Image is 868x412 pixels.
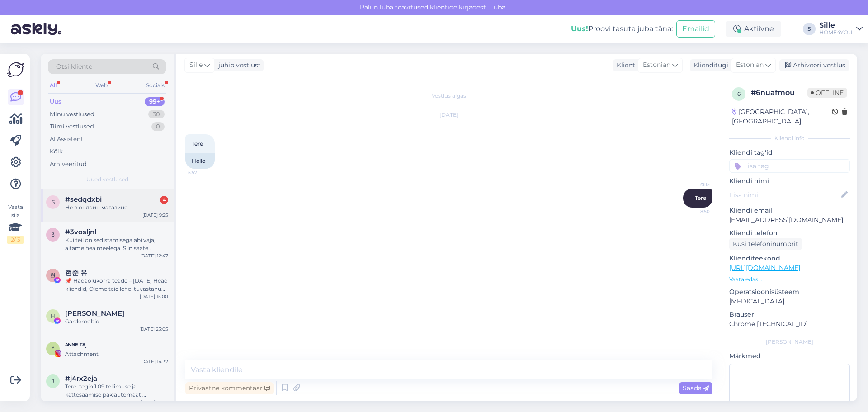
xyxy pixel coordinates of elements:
a: [URL][DOMAIN_NAME] [729,264,800,272]
p: Klienditeekond [729,254,850,263]
div: AI Assistent [50,135,83,144]
div: Garderoobid [65,317,168,326]
p: Vaata edasi ... [729,275,850,284]
span: ᴬ [52,345,54,352]
div: [DATE] 9:25 [142,212,168,218]
input: Lisa nimi [730,190,840,200]
div: Arhiveeritud [50,160,87,169]
div: Tiimi vestlused [50,122,94,131]
span: Tere [695,194,706,201]
div: Tere. tegin 1.09 tellimuse ja kättesaamise pakiautomaati [GEOGRAPHIC_DATA] Lasnamägi aga pole [PE... [65,383,168,399]
span: ᴬᴺᴺᴱ ᵀᴬ. [65,342,87,350]
span: 현준 유 [65,269,87,277]
p: Chrome [TECHNICAL_ID] [729,319,850,329]
div: Не в онлайн магазине [65,204,168,212]
span: 5:57 [188,169,222,176]
div: All [48,80,58,91]
span: Saada [683,384,709,392]
div: Socials [144,80,166,91]
div: Vestlus algas [185,92,712,100]
p: [MEDICAL_DATA] [729,297,850,306]
span: Halja Kivi [65,309,124,317]
div: Küsi telefoninumbrit [729,238,802,250]
p: Märkmed [729,351,850,361]
span: H [51,313,55,319]
div: Uus [50,97,61,106]
div: [PERSON_NAME] [729,338,850,346]
span: 8:50 [676,208,710,215]
span: #sedqdxbi [65,195,102,204]
p: Kliendi telefon [729,228,850,238]
div: 0 [151,122,165,131]
div: Aktiivne [726,21,781,37]
p: [EMAIL_ADDRESS][DOMAIN_NAME] [729,215,850,225]
div: Vaata siia [7,203,24,244]
span: Estonian [736,60,764,70]
b: Uus! [571,24,588,33]
div: [DATE] 15:00 [140,293,168,300]
div: 30 [148,110,165,119]
div: Minu vestlused [50,110,94,119]
button: Emailid [676,20,715,38]
span: Estonian [643,60,670,70]
span: Sille [676,181,710,188]
input: Lisa tag [729,159,850,173]
div: Klienditugi [690,61,728,70]
span: s [52,199,55,205]
div: [GEOGRAPHIC_DATA], [GEOGRAPHIC_DATA] [732,107,832,126]
p: Kliendi email [729,206,850,215]
div: Web [94,80,109,91]
div: HOME4YOU [819,29,853,36]
div: Klient [613,61,635,70]
div: 4 [160,196,168,204]
p: Operatsioonisüsteem [729,287,850,297]
p: Brauser [729,310,850,319]
div: [DATE] 13:45 [140,399,168,406]
span: Otsi kliente [56,62,92,71]
div: [DATE] 14:32 [140,358,168,365]
div: Kõik [50,147,63,156]
div: Proovi tasuta juba täna: [571,24,673,34]
span: Uued vestlused [86,175,128,184]
span: 3 [52,231,55,238]
div: [DATE] [185,111,712,119]
div: 99+ [145,97,165,106]
div: Kui teil on sedistamisega abi vaja, aitame hea meelega. Siin saate broneerida aja kõneks: [URL][D... [65,236,168,252]
img: Askly Logo [7,61,24,78]
span: Sille [189,60,203,70]
p: Kliendi tag'id [729,148,850,157]
div: Attachment [65,350,168,358]
div: Privaatne kommentaar [185,382,274,394]
span: #j4rx2eja [65,374,97,383]
div: 📌 Hädaolukorra teade – [DATE] Head kliendid, Oleme teie lehel tuvastanud sisu, mis ei vasta meie ... [65,277,168,293]
div: 2 / 3 [7,236,24,244]
span: Tere [192,140,203,147]
span: Offline [807,88,847,98]
div: S [803,23,816,35]
span: #3vosljnl [65,228,96,236]
span: 6 [737,90,741,97]
span: j [52,378,54,384]
div: [DATE] 23:05 [139,326,168,332]
div: Arhiveeri vestlus [779,59,849,71]
div: [DATE] 12:47 [140,252,168,259]
span: 현 [50,272,56,279]
div: juhib vestlust [215,61,261,70]
div: # 6nuafmou [751,87,807,98]
a: SilleHOME4YOU [819,22,863,36]
div: Sille [819,22,853,29]
div: Kliendi info [729,134,850,142]
span: Luba [487,3,508,11]
div: Hello [185,153,215,169]
p: Kliendi nimi [729,176,850,186]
